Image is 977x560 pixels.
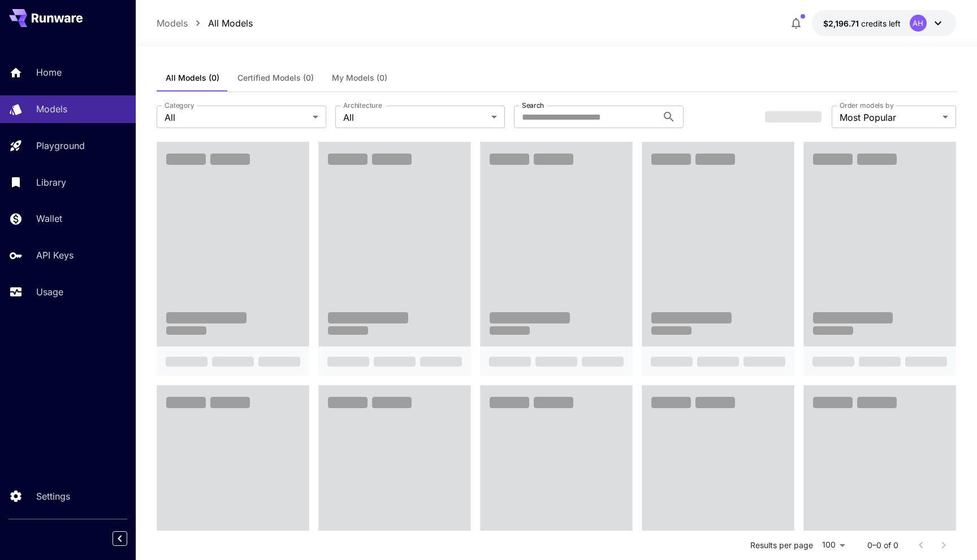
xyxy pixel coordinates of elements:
[36,139,85,152] p: Playground
[812,10,956,36] button: $2,196.71336AH
[157,16,188,30] a: Models
[343,111,487,124] span: All
[867,540,898,551] p: 0–0 of 0
[36,176,66,189] p: Library
[343,100,382,110] label: Architecture
[840,100,893,110] label: Order models by
[36,248,74,262] p: API Keys
[840,111,938,124] span: Most Popular
[823,19,861,28] span: $2,196.71
[36,212,62,225] p: Wallet
[823,17,901,29] div: $2,196.71336
[332,73,387,83] span: My Models (0)
[861,19,901,28] span: credits left
[910,15,927,32] div: AH
[36,489,70,503] p: Settings
[36,65,62,79] p: Home
[36,102,67,116] p: Models
[165,111,308,124] span: All
[818,537,849,553] div: 100
[522,100,544,110] label: Search
[750,540,813,551] p: Results per page
[36,285,63,299] p: Usage
[166,73,219,83] span: All Models (0)
[157,16,253,30] nav: breadcrumb
[237,73,314,83] span: Certified Models (0)
[165,100,194,110] label: Category
[113,531,127,546] button: Collapse sidebar
[208,16,253,30] a: All Models
[121,528,136,549] div: Collapse sidebar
